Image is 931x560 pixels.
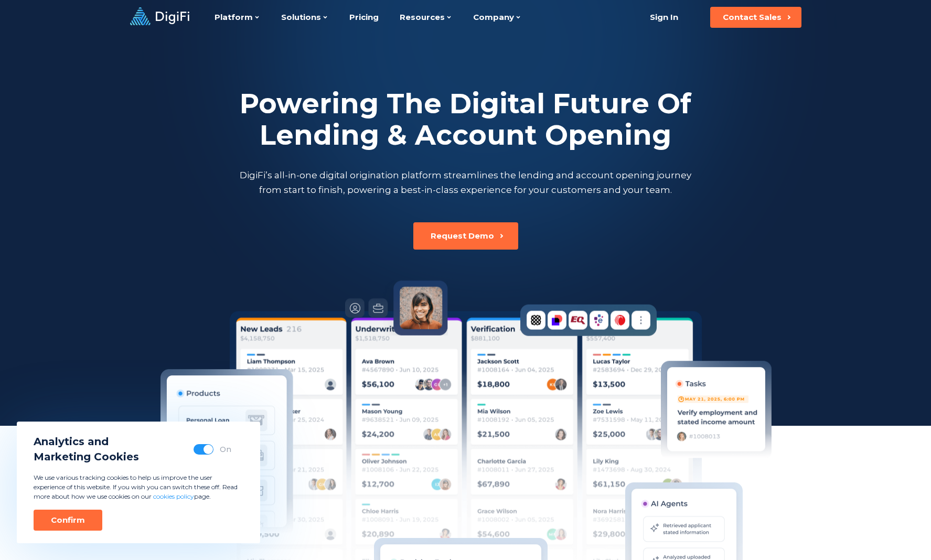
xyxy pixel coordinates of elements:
[34,473,243,501] p: We use various tracking cookies to help us improve the user experience of this website. If you wi...
[34,510,102,531] button: Confirm
[51,515,85,525] div: Confirm
[723,12,782,23] div: Contact Sales
[238,88,694,151] h2: Powering The Digital Future Of Lending & Account Opening
[413,222,518,250] button: Request Demo
[238,168,694,197] p: DigiFi’s all-in-one digital origination platform streamlines the lending and account opening jour...
[34,434,139,449] span: Analytics and
[431,231,494,241] div: Request Demo
[637,7,691,28] a: Sign In
[220,444,231,455] div: On
[34,449,139,465] span: Marketing Cookies
[153,492,194,500] a: cookies policy
[710,7,801,28] button: Contact Sales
